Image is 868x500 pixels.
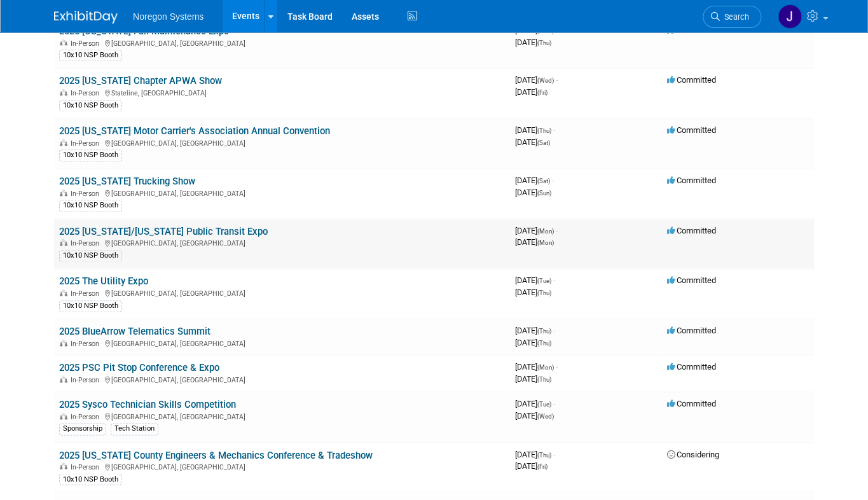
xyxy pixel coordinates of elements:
[59,461,505,471] div: [GEOGRAPHIC_DATA], [GEOGRAPHIC_DATA]
[537,376,551,383] span: (Thu)
[60,340,67,346] img: In-Person Event
[553,399,555,408] span: -
[59,237,505,247] div: [GEOGRAPHIC_DATA], [GEOGRAPHIC_DATA]
[71,89,103,97] span: In-Person
[553,449,555,459] span: -
[556,226,558,235] span: -
[59,275,148,287] a: 2025 The Utility Expo
[553,275,555,285] span: -
[537,451,551,458] span: (Thu)
[60,39,67,46] img: In-Person Event
[537,177,550,184] span: (Sat)
[71,190,103,198] span: In-Person
[515,188,551,197] span: [DATE]
[553,125,555,135] span: -
[59,188,505,198] div: [GEOGRAPHIC_DATA], [GEOGRAPHIC_DATA]
[71,413,103,421] span: In-Person
[667,176,716,185] span: Committed
[59,374,505,384] div: [GEOGRAPHIC_DATA], [GEOGRAPHIC_DATA]
[71,39,103,48] span: In-Person
[59,300,122,312] div: 10x10 NSP Booth
[667,275,716,285] span: Committed
[720,12,749,22] span: Search
[59,473,122,485] div: 10x10 NSP Booth
[556,362,558,372] span: -
[515,326,555,335] span: [DATE]
[60,239,67,246] img: In-Person Event
[553,326,555,335] span: -
[515,125,555,135] span: [DATE]
[515,399,555,408] span: [DATE]
[59,326,210,337] a: 2025 BlueArrow Telematics Summit
[667,362,716,372] span: Committed
[515,226,558,235] span: [DATE]
[59,338,505,348] div: [GEOGRAPHIC_DATA], [GEOGRAPHIC_DATA]
[59,399,236,410] a: 2025 Sysco Technician Skills Competition
[552,176,554,185] span: -
[59,125,330,137] a: 2025 [US_STATE] Motor Carrier's Association Annual Convention
[537,39,551,46] span: (Thu)
[537,228,554,235] span: (Mon)
[60,139,67,146] img: In-Person Event
[59,25,229,37] a: 2025 [US_STATE] Fall Maintenance Expo
[667,449,719,459] span: Considering
[778,4,802,29] img: Johana Gil
[59,38,505,48] div: [GEOGRAPHIC_DATA], [GEOGRAPHIC_DATA]
[59,411,505,421] div: [GEOGRAPHIC_DATA], [GEOGRAPHIC_DATA]
[59,87,505,97] div: Stateline, [GEOGRAPHIC_DATA]
[537,401,551,408] span: (Tue)
[59,226,268,237] a: 2025 [US_STATE]/[US_STATE] Public Transit Expo
[59,75,222,87] a: 2025 [US_STATE] Chapter APWA Show
[133,11,203,22] span: Noregon Systems
[111,423,158,434] div: Tech Station
[59,423,106,434] div: Sponsorship
[667,125,716,135] span: Committed
[515,288,551,297] span: [DATE]
[537,89,548,96] span: (Fri)
[515,362,558,372] span: [DATE]
[537,413,554,420] span: (Wed)
[71,139,103,148] span: In-Person
[60,413,67,419] img: In-Person Event
[59,288,505,298] div: [GEOGRAPHIC_DATA], [GEOGRAPHIC_DATA]
[60,376,67,382] img: In-Person Event
[515,449,555,459] span: [DATE]
[537,127,551,134] span: (Thu)
[515,176,554,185] span: [DATE]
[537,77,554,84] span: (Wed)
[537,340,551,347] span: (Thu)
[515,75,558,85] span: [DATE]
[667,326,716,335] span: Committed
[556,25,558,35] span: -
[515,275,555,285] span: [DATE]
[60,289,67,296] img: In-Person Event
[537,328,551,335] span: (Thu)
[667,399,716,408] span: Committed
[515,411,554,420] span: [DATE]
[54,11,118,24] img: ExhibitDay
[71,289,103,298] span: In-Person
[515,338,551,347] span: [DATE]
[71,462,103,471] span: In-Person
[59,250,122,261] div: 10x10 NSP Booth
[667,226,716,235] span: Committed
[60,462,67,469] img: In-Person Event
[60,89,67,95] img: In-Person Event
[537,190,551,197] span: (Sun)
[537,364,554,371] span: (Mon)
[59,149,122,161] div: 10x10 NSP Booth
[515,87,548,97] span: [DATE]
[59,137,505,148] div: [GEOGRAPHIC_DATA], [GEOGRAPHIC_DATA]
[59,176,195,187] a: 2025 [US_STATE] Trucking Show
[537,27,554,34] span: (Wed)
[703,6,761,28] a: Search
[515,38,551,47] span: [DATE]
[515,461,548,470] span: [DATE]
[515,25,558,35] span: [DATE]
[59,100,122,111] div: 10x10 NSP Booth
[515,237,554,247] span: [DATE]
[515,374,551,384] span: [DATE]
[537,462,548,469] span: (Fri)
[515,137,550,147] span: [DATE]
[537,239,554,246] span: (Mon)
